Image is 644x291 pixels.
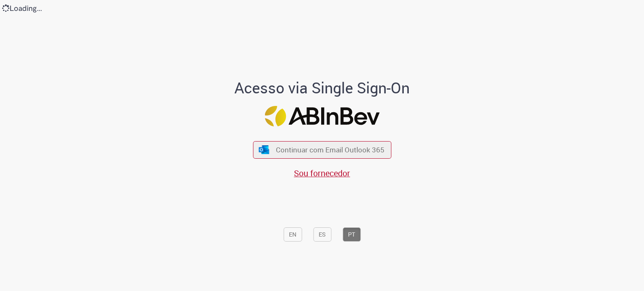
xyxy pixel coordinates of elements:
img: ícone Azure/Microsoft 360 [258,145,270,154]
span: Continuar com Email Outlook 365 [276,145,384,155]
img: Logo ABInBev [265,106,379,126]
button: EN [283,227,302,242]
button: PT [343,227,361,242]
h1: Acesso via Single Sign-On [206,80,439,96]
button: ES [313,227,331,242]
button: ícone Azure/Microsoft 360 Continuar com Email Outlook 365 [253,141,391,158]
a: Sou fornecedor [294,167,350,179]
